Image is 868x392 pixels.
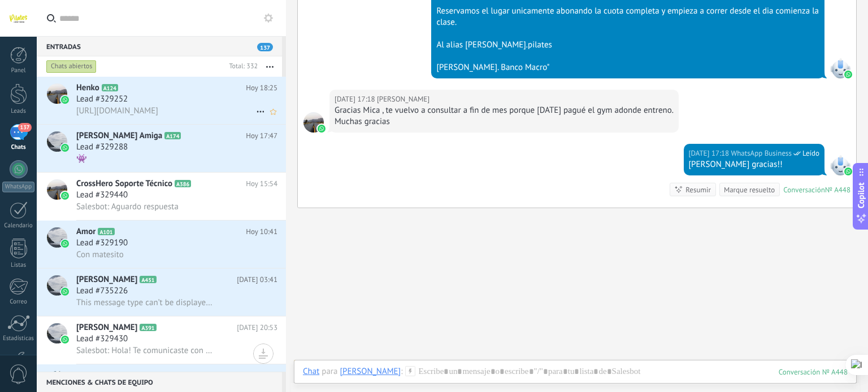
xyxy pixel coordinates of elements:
[76,82,99,94] span: Henko
[2,67,35,74] div: Panel
[335,105,674,116] div: Gracias Mica , te vuelvo a consultar a fin de mes porque [DATE] pagué el gym adonde entreno.
[76,226,96,237] span: Amor
[37,36,282,56] div: Entradas
[783,185,825,195] div: Conversación
[724,184,775,195] div: Marque resuelto
[237,322,277,333] span: [DATE] 20:53
[37,125,286,172] a: avataricon[PERSON_NAME] AmigaA174Hoy 17:47Lead #329288👾
[856,182,867,208] span: Copilot
[76,297,215,308] span: This message type can’t be displayed because it’s not supported yet.
[322,366,337,377] span: para
[76,105,158,116] span: [URL][DOMAIN_NAME]
[98,228,114,235] span: A101
[2,262,35,269] div: Listas
[257,43,273,51] span: 137
[224,61,258,72] div: Total: 332
[175,180,191,187] span: A386
[2,335,35,342] div: Estadísticas
[779,367,848,377] div: 448
[246,130,277,142] span: Hoy 17:47
[140,324,156,331] span: A391
[303,112,324,133] span: Maricel
[2,182,34,192] div: WhatsApp
[76,345,215,356] span: Salesbot: Hola! Te comunicaste con el estudio de pilates SPORT TRAINING: • Para cancelar clases y...
[76,285,128,297] span: Lead #735226
[844,168,852,175] img: waba.svg
[76,178,172,190] span: CrossHero Soporte Técnico
[318,125,325,133] img: waba.svg
[76,370,137,381] span: [PERSON_NAME]
[61,144,69,152] img: icon
[844,71,852,78] img: waba.svg
[335,116,674,127] div: Muchas gracias
[76,130,162,142] span: [PERSON_NAME] Amiga
[37,77,286,124] a: avatariconHenkoA124Hoy 18:25Lead #329252[URL][DOMAIN_NAME]
[2,298,35,306] div: Correo
[830,155,850,175] span: WhatsApp Business
[76,333,128,345] span: Lead #329430
[76,274,137,285] span: [PERSON_NAME]
[37,173,286,220] a: avatariconCrossHero Soporte TécnicoA386Hoy 15:54Lead #329440Salesbot: Aguardo respuesta
[825,185,850,195] div: № A448
[76,94,128,105] span: Lead #329252
[830,58,850,78] span: WhatsApp Business
[340,366,401,376] div: Maricel
[61,96,69,104] img: icon
[37,268,286,316] a: avataricon[PERSON_NAME]A451[DATE] 03:41Lead #735226This message type can’t be displayed because i...
[689,159,819,170] div: [PERSON_NAME] gracias!!
[436,39,819,51] div: Al alias [PERSON_NAME].pilates
[802,148,819,159] span: Leído
[76,153,87,164] span: 👾
[18,123,31,132] span: 137
[436,62,819,73] div: [PERSON_NAME]. Banco Macro"
[61,288,69,296] img: icon
[37,316,286,364] a: avataricon[PERSON_NAME]A391[DATE] 20:53Lead #329430Salesbot: Hola! Te comunicaste con el estudio ...
[61,240,69,248] img: icon
[2,222,35,230] div: Calendario
[237,274,277,285] span: [DATE] 03:41
[689,148,731,159] div: [DATE] 17:18
[102,84,118,91] span: A124
[61,192,69,200] img: icon
[164,132,181,139] span: A174
[61,336,69,343] img: icon
[246,82,277,94] span: Hoy 18:25
[377,94,429,105] span: Maricel
[2,144,35,151] div: Chats
[37,372,282,392] div: Menciones & Chats de equipo
[237,370,277,381] span: [DATE] 20:52
[246,178,277,190] span: Hoy 15:54
[731,148,792,159] span: WhatsApp Business
[76,201,179,212] span: Salesbot: Aguardo respuesta
[76,142,128,153] span: Lead #329288
[140,276,156,283] span: A451
[685,184,711,195] div: Resumir
[401,366,402,377] span: :
[76,237,128,249] span: Lead #329190
[246,226,277,237] span: Hoy 10:41
[2,108,35,115] div: Leads
[76,322,137,333] span: [PERSON_NAME]
[37,221,286,268] a: avatariconAmorA101Hoy 10:41Lead #329190Con matesito
[76,249,124,260] span: Con matesito
[335,94,377,105] div: [DATE] 17:18
[46,60,97,73] div: Chats abiertos
[76,190,128,201] span: Lead #329440
[436,6,819,28] div: Reservamos el lugar unicamente abonando la cuota completa y empieza a correr desde el dia comienz...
